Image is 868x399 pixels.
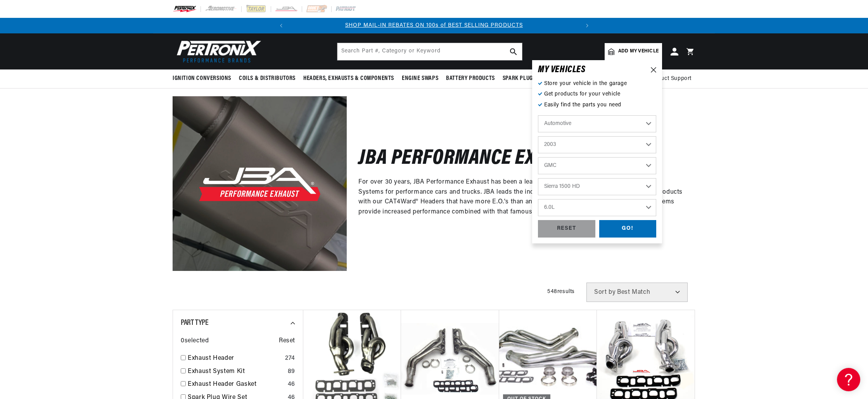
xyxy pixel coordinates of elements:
span: Spark Plug Wires [503,75,550,83]
input: Search Part #, Category or Keyword [337,43,522,60]
span: Product Support [648,75,692,83]
span: Ignition Conversions [173,75,231,83]
span: Battery Products [446,75,495,83]
a: Exhaust Header Gasket [188,380,285,390]
summary: Ignition Conversions [173,69,235,88]
h6: MY VEHICLE S [538,66,586,74]
div: 89 [288,367,295,377]
select: Ride Type [538,115,656,132]
img: JBA Performance Exhaust [173,96,347,271]
select: Sort by [586,283,688,302]
div: 1 of 2 [289,21,579,30]
a: Exhaust Header [188,354,282,364]
button: Translation missing: en.sections.announcements.next_announcement [579,18,595,33]
summary: Spark Plug Wires [499,69,554,88]
span: Sort by [594,289,616,295]
summary: Engine Swaps [398,69,442,88]
p: Get products for your vehicle [538,90,656,99]
h2: JBA Performance Exhaust [358,150,587,168]
span: Add my vehicle [618,48,659,55]
button: search button [505,43,522,60]
a: Add my vehicle [605,43,662,60]
p: Store your vehicle in the garage [538,80,656,88]
span: Headers, Exhausts & Components [303,75,394,83]
img: Pertronix [173,38,262,65]
span: 548 results [547,289,575,295]
button: Translation missing: en.sections.announcements.previous_announcement [273,18,289,33]
div: Announcement [289,21,579,30]
select: Year [538,136,656,153]
summary: Product Support [648,69,695,88]
select: Model [538,178,656,195]
summary: Headers, Exhausts & Components [299,69,398,88]
span: Reset [279,336,295,346]
div: 46 [288,380,295,390]
span: Coils & Distributors [239,75,296,83]
summary: Battery Products [442,69,499,88]
select: Make [538,157,656,174]
div: RESET [538,220,595,238]
span: Engine Swaps [402,75,438,83]
a: Exhaust System Kit [188,367,285,377]
select: Engine [538,199,656,216]
div: 274 [285,354,295,364]
span: Part Type [181,319,208,327]
span: 0 selected [181,336,209,346]
summary: Coils & Distributors [235,69,299,88]
p: For over 30 years, JBA Performance Exhaust has been a leader in Stainless Steel Headers and Exhau... [358,177,684,217]
div: GO! [599,220,657,238]
slideshow-component: Translation missing: en.sections.announcements.announcement_bar [153,18,715,33]
a: SHOP MAIL-IN REBATES ON 100s of BEST SELLING PRODUCTS [345,23,523,28]
p: Easily find the parts you need [538,101,656,109]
